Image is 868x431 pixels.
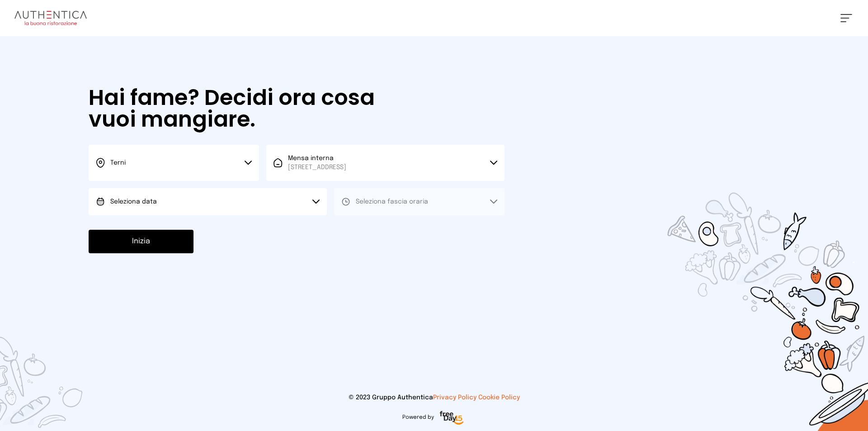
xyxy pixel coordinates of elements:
span: Mensa interna [288,154,346,172]
button: Terni [89,145,259,181]
a: Cookie Policy [478,394,520,401]
button: Mensa interna[STREET_ADDRESS] [266,145,505,181]
img: logo.8f33a47.png [14,11,87,25]
h1: Hai fame? Decidi ora cosa vuoi mangiare. [89,87,401,130]
span: Powered by [402,414,434,421]
span: [STREET_ADDRESS] [288,163,346,172]
p: © 2023 Gruppo Authentica [14,393,854,402]
span: Seleziona data [110,199,157,205]
img: logo-freeday.3e08031.png [438,409,466,427]
span: Terni [110,160,126,166]
img: sticker-selezione-mensa.70a28f7.png [615,141,868,431]
button: Seleziona fascia oraria [334,188,505,215]
a: Privacy Policy [433,394,476,401]
button: Inizia [89,230,193,253]
span: Seleziona fascia oraria [356,199,428,205]
button: Seleziona data [89,188,327,215]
